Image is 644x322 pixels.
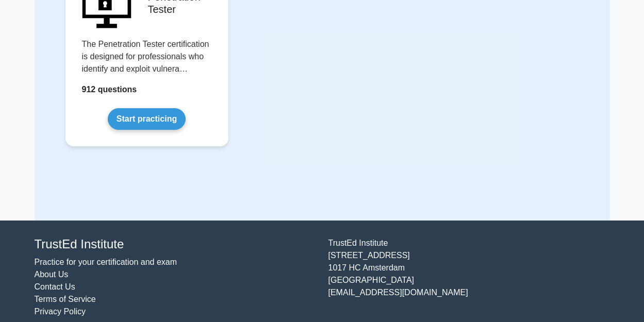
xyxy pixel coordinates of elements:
[35,307,86,316] a: Privacy Policy
[35,270,69,279] a: About Us
[35,237,316,252] h4: TrustEd Institute
[108,108,186,130] a: Start practicing
[35,295,96,303] a: Terms of Service
[35,282,75,291] a: Contact Us
[35,258,177,266] a: Practice for your certification and exam
[322,237,616,318] div: TrustEd Institute [STREET_ADDRESS] 1017 HC Amsterdam [GEOGRAPHIC_DATA] [EMAIL_ADDRESS][DOMAIN_NAME]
